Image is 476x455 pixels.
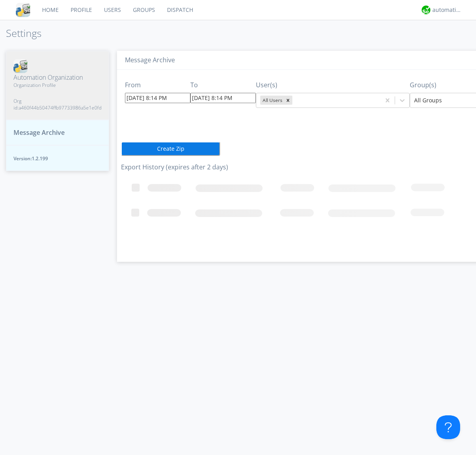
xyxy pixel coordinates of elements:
[6,51,109,120] button: Automation OrganizationOrganization ProfileOrg id:a460f44b50474ffb97733986a5e1e0fd
[125,82,190,89] h3: From
[422,6,430,14] img: d2d01cd9b4174d08988066c6d424eccd
[260,96,284,105] div: All Users
[436,415,460,439] iframe: Toggle Customer Support
[13,128,65,137] span: Message Archive
[284,96,292,105] div: Remove All Users
[190,82,256,89] h3: To
[121,142,220,156] button: Create Zip
[16,3,30,17] img: cddb5a64eb264b2086981ab96f4c1ba7
[13,73,102,82] span: Automation Organization
[13,59,27,73] img: cddb5a64eb264b2086981ab96f4c1ba7
[13,155,102,162] span: Version: 1.2.199
[6,120,109,146] button: Message Archive
[6,145,109,171] button: Version:1.2.199
[256,82,410,89] h3: User(s)
[13,98,102,111] span: Org id: a460f44b50474ffb97733986a5e1e0fd
[432,6,462,14] div: automation+atlas
[13,82,102,88] span: Organization Profile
